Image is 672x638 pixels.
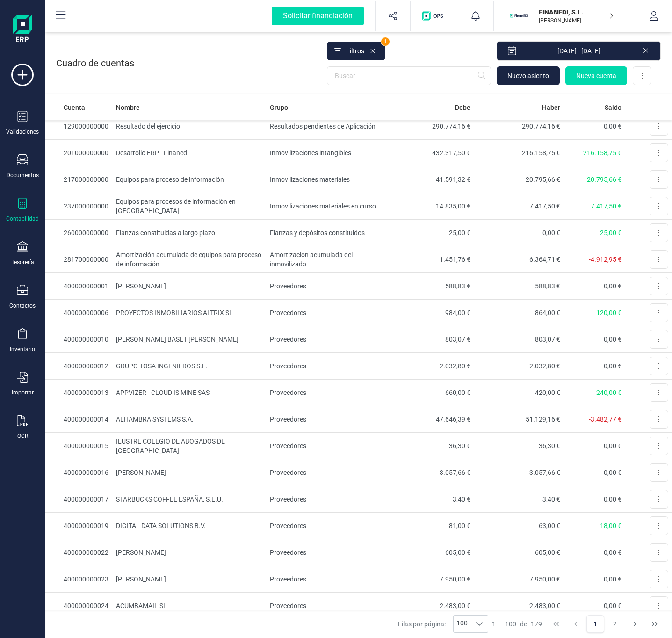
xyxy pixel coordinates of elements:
[112,140,266,166] td: Desarrollo ERP - Finanedi
[266,246,385,273] td: Amortización acumulada del inmovilizado
[116,103,140,112] span: Nombre
[45,380,112,406] td: 400000000013
[112,513,266,539] td: DIGITAL DATA SOLUTIONS B.V.
[11,258,34,266] div: Tesorería
[596,389,621,396] span: 240,00 €
[589,256,621,263] span: -4.912,95 €
[539,7,614,17] p: FINANEDI, S.L.
[474,566,564,593] td: 7.950,00 €
[112,539,266,566] td: [PERSON_NAME]
[505,619,516,629] span: 100
[474,406,564,433] td: 51.129,16 €
[646,615,664,633] button: Last Page
[56,57,134,70] p: Cuadro de cuentas
[381,37,390,46] span: 1
[384,300,474,326] td: 984,00 €
[604,575,621,583] span: 0,00 €
[384,539,474,566] td: 605,00 €
[422,11,447,21] img: Logo de OPS
[270,103,288,112] span: Grupo
[576,71,616,80] span: Nueva cuenta
[384,166,474,193] td: 41.591,32 €
[112,566,266,593] td: [PERSON_NAME]
[384,380,474,406] td: 660,00 €
[45,246,112,273] td: 281700000000
[266,593,385,619] td: Proveedores
[474,273,564,300] td: 588,83 €
[474,220,564,246] td: 0,00 €
[112,406,266,433] td: ALHAMBRA SYSTEMS S.A.
[474,433,564,459] td: 36,30 €
[474,486,564,513] td: 3,40 €
[260,1,375,31] button: Solicitar financiación
[112,246,266,273] td: Amortización acumulada de equipos para proceso de información
[112,459,266,486] td: [PERSON_NAME]
[45,593,112,619] td: 400000000024
[6,128,39,136] div: Validaciones
[6,215,39,222] div: Contabilidad
[112,593,266,619] td: ACUMBAMAIL SL
[45,459,112,486] td: 400000000016
[520,619,527,629] span: de
[604,549,621,556] span: 0,00 €
[384,246,474,273] td: 1.451,76 €
[45,486,112,513] td: 400000000017
[45,220,112,246] td: 260000000000
[384,273,474,300] td: 588,83 €
[384,593,474,619] td: 2.483,00 €
[64,103,85,112] span: Cuenta
[474,353,564,380] td: 2.032,80 €
[492,619,496,629] span: 1
[474,300,564,326] td: 864,00 €
[112,433,266,459] td: ILUSTRE COLEGIO DE ABOGADOS DE [GEOGRAPHIC_DATA]
[45,539,112,566] td: 400000000022
[45,140,112,166] td: 201000000000
[474,459,564,486] td: 3.057,66 €
[7,172,39,179] div: Documentos
[45,166,112,193] td: 217000000000
[565,66,627,85] button: Nueva cuenta
[416,1,452,31] button: Logo de OPS
[384,113,474,140] td: 290.774,16 €
[384,459,474,486] td: 3.057,66 €
[45,433,112,459] td: 400000000015
[327,66,491,85] input: Buscar
[266,300,385,326] td: Proveedores
[586,615,604,633] button: Page 1
[474,140,564,166] td: 216.158,75 €
[266,140,385,166] td: Inmovilizaciones intangibles
[384,566,474,593] td: 7.950,00 €
[605,103,621,112] span: Saldo
[12,389,34,396] div: Importar
[266,166,385,193] td: Inmovilizaciones materiales
[45,513,112,539] td: 400000000019
[45,193,112,220] td: 237000000000
[474,380,564,406] td: 420,00 €
[112,486,266,513] td: STARBUCKS COFFEE ESPAÑA, S.L.U.
[474,513,564,539] td: 63,00 €
[266,566,385,593] td: Proveedores
[398,615,489,633] div: Filas por página:
[112,166,266,193] td: Equipos para proceso de información
[507,71,549,80] span: Nuevo asiento
[45,113,112,140] td: 129000000000
[266,406,385,433] td: Proveedores
[384,433,474,459] td: 36,30 €
[266,113,385,140] td: Resultados pendientes de Aplicación
[384,193,474,220] td: 14.835,00 €
[266,273,385,300] td: Proveedores
[455,103,470,112] span: Debe
[474,593,564,619] td: 2.483,00 €
[384,486,474,513] td: 3,40 €
[509,6,529,26] img: FI
[112,380,266,406] td: APPVIZER - CLOUD IS MINE SAS
[587,176,621,183] span: 20.795,66 €
[583,149,621,157] span: 216.158,75 €
[327,42,385,60] button: Filtros
[384,406,474,433] td: 47.646,39 €
[112,220,266,246] td: Fianzas constituidas a largo plazo
[266,220,385,246] td: Fianzas y depósitos constituidos
[266,433,385,459] td: Proveedores
[474,113,564,140] td: 290.774,16 €
[112,300,266,326] td: PROYECTOS INMOBILIARIOS ALTRIX SL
